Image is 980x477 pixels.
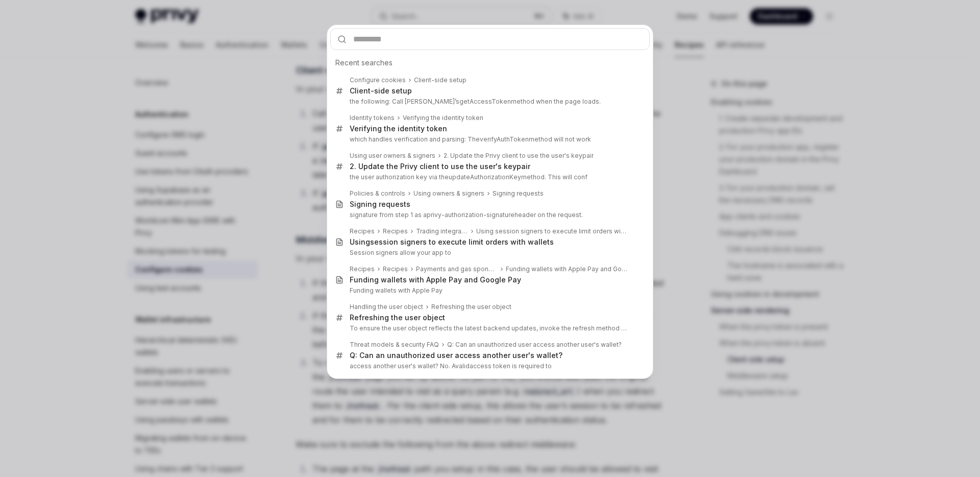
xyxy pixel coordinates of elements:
span: Recent searches [335,58,393,68]
p: access another user's wallet? No. A access token is required to [350,362,628,370]
p: the user authorization key via the method. This will conf [350,173,628,181]
div: Verifying the identity token [403,114,483,122]
div: Signing requests [350,200,410,209]
div: Using session signers to execute limit orders with wallets [476,227,628,235]
div: Payments and gas sponsorship [416,265,498,273]
div: Using s to execute limit orders with wallets [350,237,554,247]
div: Client-side setup [350,86,412,96]
b: privy-authorization-signature [427,211,514,219]
div: 2. Update the Privy client to use the user's keypair [350,162,530,171]
div: Threat models & security FAQ [350,341,439,349]
div: Recipes [350,265,375,273]
div: Configure cookies [350,76,406,84]
p: Funding wallets with Apple Pay [350,287,628,295]
b: Fund [350,275,367,284]
b: Refresh [431,303,455,311]
div: Recipes [383,227,408,235]
b: valid [455,362,470,370]
p: the following: Call [PERSON_NAME]’s method when the page loads. [350,98,628,106]
div: Identity tokens [350,114,395,122]
div: Policies & controls [350,189,405,198]
div: Funding wallets with Apple Pay and Google Pay [506,265,628,273]
div: ing the user object [431,303,511,311]
b: updateAuthorizationKey [449,173,521,181]
div: Verifying the identity token [350,124,447,133]
div: Using user owners & signers [350,152,435,160]
div: Recipes [350,227,375,235]
div: ing wallets with Apple Pay and Google Pay [350,275,521,284]
div: Trading integrations [416,227,468,235]
div: Q: Can an unauthorized user access another user's wallet? [447,341,622,349]
div: Using owners & signers [413,189,484,198]
p: which handles verification and parsing: The method will not work [350,135,628,144]
p: Session signers allow your app to [350,249,628,257]
div: Handling the user object [350,303,423,311]
p: signature from step 1 as a header on the request. [350,211,628,219]
div: ing the user object [350,313,445,322]
div: Signing requests [493,189,544,198]
div: 2. Update the Privy client to use the user's keypair [444,152,594,160]
div: Recipes [383,265,408,273]
b: verifyAuthToken [480,135,529,143]
b: getAccessToken [459,98,511,105]
b: Refresh [350,313,378,322]
b: session signer [370,237,423,246]
div: Client-side setup [414,76,467,84]
div: Q: Can an unauthorized user access another user's wallet? [350,351,562,360]
p: To ensure the user object reflects the latest backend updates, invoke the refresh method on the use [350,324,628,332]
